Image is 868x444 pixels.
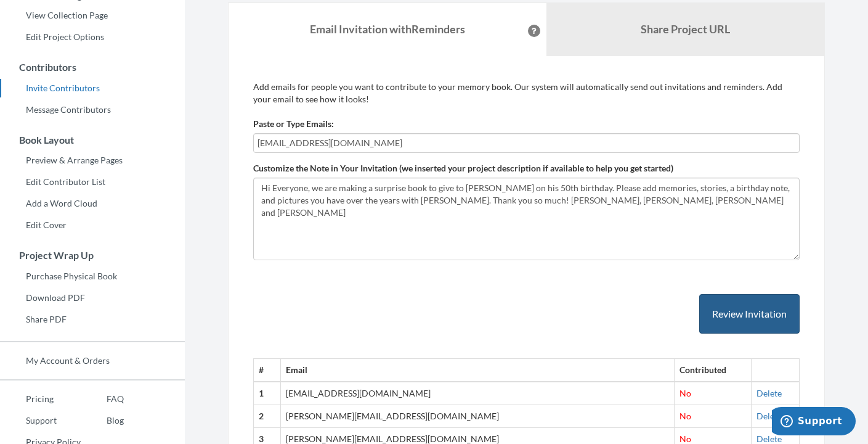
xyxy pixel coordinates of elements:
h3: Contributors [1,62,185,73]
button: Review Invitation [699,294,800,334]
a: FAQ [81,390,124,408]
h3: Book Layout [1,134,185,146]
th: # [254,359,281,382]
iframe: Opens a widget where you can chat to one of our agents [772,407,856,438]
td: [PERSON_NAME][EMAIL_ADDRESS][DOMAIN_NAME] [281,405,674,428]
a: Delete [756,388,782,398]
input: Add contributor email(s) here... [258,136,795,150]
b: Share Project URL [641,22,730,36]
th: Contributed [674,359,751,382]
span: No [679,434,691,444]
label: Customize the Note in Your Invitation (we inserted your project description if available to help ... [253,162,673,175]
h3: Project Wrap Up [1,250,185,261]
strong: Email Invitation with Reminders [310,22,465,36]
a: Delete [756,434,782,444]
label: Paste or Type Emails: [253,118,334,130]
span: No [679,411,691,421]
textarea: Hi Everyone, we are making a surprise book to celebrate [PERSON_NAME]'s 50th birthday. Please add... [253,178,800,260]
span: No [679,388,691,398]
th: 2 [254,405,281,428]
p: Add emails for people you want to contribute to your memory book. Our system will automatically s... [253,81,800,105]
td: [EMAIL_ADDRESS][DOMAIN_NAME] [281,382,674,405]
a: Delete [756,411,782,421]
a: Blog [81,411,124,430]
th: Email [281,359,674,382]
th: 1 [254,382,281,405]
